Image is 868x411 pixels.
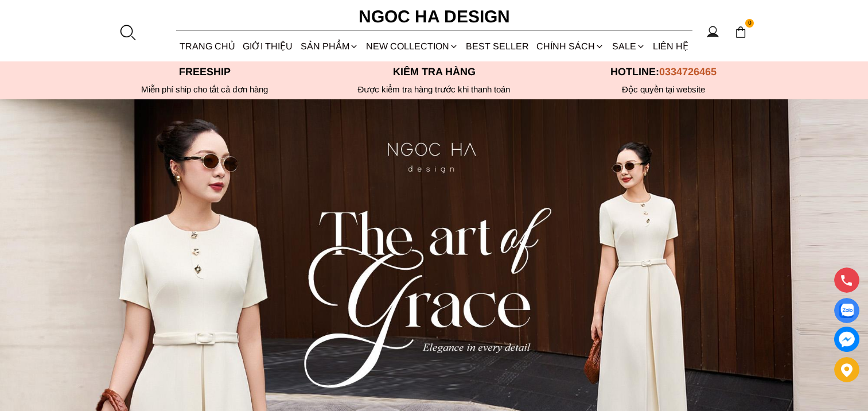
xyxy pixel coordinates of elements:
[348,3,520,30] a: Ngoc Ha Design
[549,84,779,95] h6: Độc quyền tại website
[745,19,754,28] span: 0
[176,31,239,61] a: TRANG CHỦ
[90,84,320,95] div: Miễn phí ship cho tất cả đơn hàng
[462,31,533,61] a: BEST SELLER
[659,66,717,77] span: 0334726465
[239,31,297,61] a: GIỚI THIỆU
[297,31,362,61] div: SẢN PHẨM
[834,327,859,352] a: messenger
[834,298,859,323] a: Display image
[839,304,854,318] img: Display image
[533,31,608,61] div: Chính sách
[362,31,462,61] a: NEW COLLECTION
[549,66,779,78] p: Hotline:
[649,31,692,61] a: LIÊN HỆ
[608,31,649,61] a: SALE
[734,26,747,38] img: img-CART-ICON-ksit0nf1
[393,66,476,77] font: Kiểm tra hàng
[90,66,320,78] p: Freeship
[320,84,549,95] p: Được kiểm tra hàng trước khi thanh toán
